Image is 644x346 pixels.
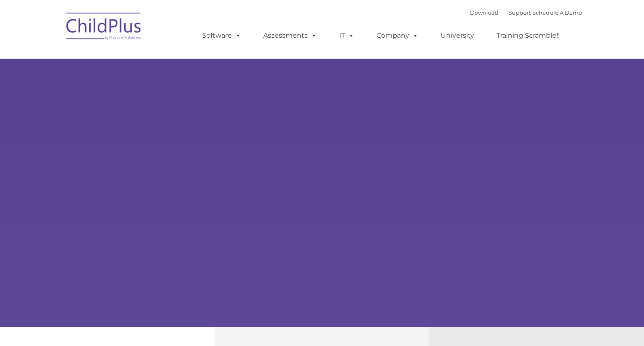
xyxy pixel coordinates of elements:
a: Assessments [255,27,325,44]
img: ChildPlus by Procare Solutions [62,7,146,49]
a: University [432,27,483,44]
a: Company [368,27,427,44]
font: | [470,9,582,16]
a: Support [509,9,531,16]
a: Download [470,9,499,16]
a: Training Scramble!! [488,27,568,44]
a: Software [194,27,249,44]
a: IT [331,27,363,44]
a: Schedule A Demo [532,9,582,16]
